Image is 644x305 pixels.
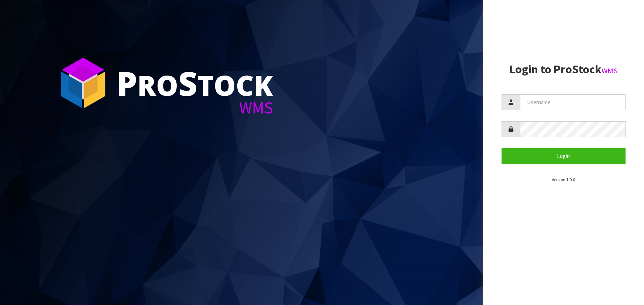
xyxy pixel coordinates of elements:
small: WMS [602,66,618,76]
div: WMS [116,99,273,116]
span: P [116,60,137,105]
span: S [178,60,197,105]
h2: Login to ProStock [502,63,626,76]
input: Username [520,94,626,110]
button: Login [502,148,626,164]
div: ro tock [116,66,273,99]
img: ProStock Cube [55,55,111,111]
small: Version 1.0.0 [552,177,575,182]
